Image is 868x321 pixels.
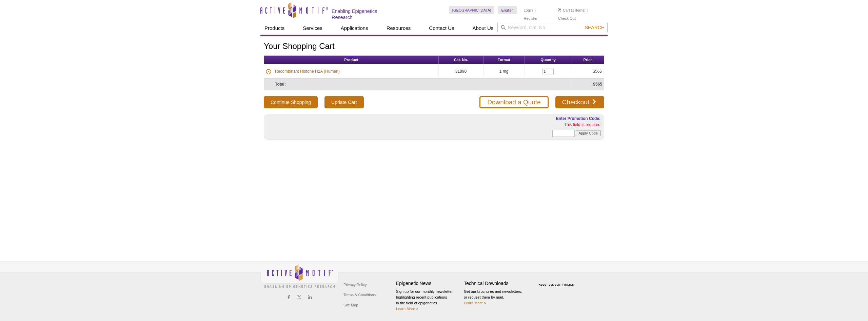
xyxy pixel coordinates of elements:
[425,22,458,35] a: Contact Us
[524,8,533,13] a: Login
[497,22,608,33] input: Keyword, Cat. No.
[382,22,415,35] a: Resources
[479,96,548,108] a: Download a Quote
[449,6,495,14] a: [GEOGRAPHIC_DATA]
[558,8,570,13] a: Cart
[264,42,604,52] h1: Your Shopping Cart
[464,301,486,305] a: Learn More >
[332,8,399,20] h2: Enabling Epigenetics Research
[484,64,525,79] td: 1 mg
[396,281,460,286] h4: Epigenetic News
[337,22,372,35] a: Applications
[464,289,528,306] p: Get our brochures and newsletters, or request them by mail.
[593,82,602,87] strong: $565
[558,6,586,14] li: (1 items)
[558,8,561,12] img: Your Cart
[342,300,360,310] a: Site Map
[583,24,607,31] button: Search
[264,96,318,108] button: Continue Shopping
[344,58,358,62] span: Product
[396,289,460,312] p: Sign up for our monthly newsletter highlighting recent publications in the field of epigenetics.
[583,58,592,62] span: Price
[587,6,588,14] li: |
[572,64,604,79] td: $565
[535,6,536,14] li: |
[558,16,576,21] a: Check Out
[498,58,510,62] span: Format
[396,307,418,311] a: Learn More >
[524,16,537,21] a: Register
[299,22,327,35] a: Services
[498,6,517,14] a: English
[469,22,498,35] a: About Us
[555,116,600,121] label: Enter Promotion Code:
[260,22,289,35] a: Products
[324,96,363,108] input: Update Cart
[275,82,286,87] strong: Total:
[576,130,600,136] input: Apply Code
[532,274,583,289] table: Click to Verify - This site chose Symantec SSL for secure e-commerce and confidential communicati...
[342,290,377,300] a: Terms & Conditions
[539,284,574,286] a: ABOUT SSL CERTIFICATES
[555,96,604,108] a: Checkout
[260,262,338,289] img: Active Motif,
[342,280,368,290] a: Privacy Policy
[540,58,556,62] span: Quantity
[439,64,484,79] td: 31890
[464,281,528,286] h4: Technical Downloads
[275,68,340,74] a: Recombinant Histone H2A (Human)
[482,122,600,128] li: This field is required
[454,58,468,62] span: Cat. No.
[585,25,605,30] span: Search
